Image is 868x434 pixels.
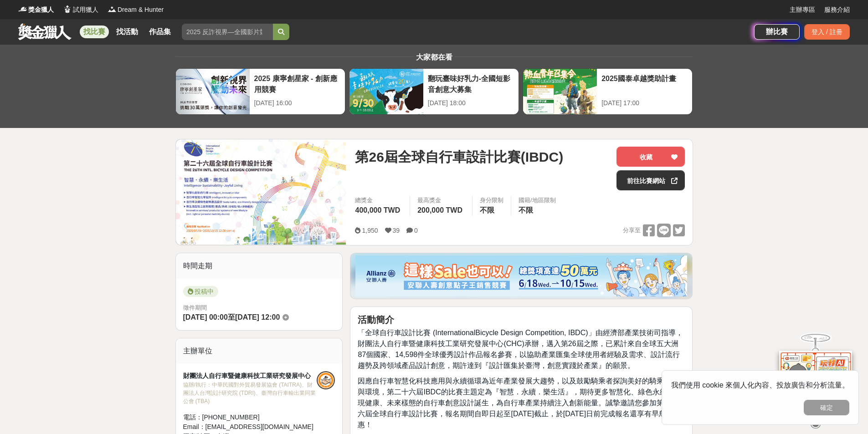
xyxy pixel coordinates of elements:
a: 服務介紹 [824,5,850,15]
button: 確定 [804,400,849,415]
span: 400,000 TWD [355,206,400,214]
a: 前往比賽網站 [616,170,685,190]
div: 國籍/地區限制 [519,196,556,205]
img: d2146d9a-e6f6-4337-9592-8cefde37ba6b.png [779,349,852,409]
div: Email： [EMAIL_ADDRESS][DOMAIN_NAME] [183,422,317,432]
a: LogoDream & Hunter [108,5,164,15]
a: Logo試用獵人 [63,5,98,15]
span: 投稿中 [183,286,218,297]
span: [DATE] 12:00 [235,313,280,321]
a: 找比賽 [80,26,109,38]
span: 試用獵人 [73,5,98,15]
span: 徵件期間 [183,304,207,311]
input: 2025 反詐視界—全國影片競賽 [182,24,273,40]
a: 2025 康寧創星家 - 創新應用競賽[DATE] 16:00 [175,68,345,115]
div: [DATE] 18:00 [428,98,514,108]
span: 分享至 [623,224,641,237]
span: 我們使用 cookie 來個人化內容、投放廣告和分析流量。 [671,381,849,389]
span: 獎金獵人 [28,5,54,15]
span: 不限 [480,206,494,214]
div: 協辦/執行： 中華民國對外貿易發展協會 (TAITRA)、財團法人台灣設計研究院 (TDRI)、臺灣自行車輸出業同業公會 (TBA) [183,381,317,405]
span: 因應自行車智慧化科技應用與永續循環為近年產業發展大趨勢，以及鼓勵騎乘者探詢美好的騎乘體驗與環境，第二十六屆IBDC的比賽主題定為『智慧．永續．樂生活』，期待更多智慧化、綠色永續與展現健康、未來樣... [358,377,681,429]
div: 電話： [PHONE_NUMBER] [183,413,317,422]
span: 1,950 [362,227,378,234]
span: 至 [228,313,235,321]
button: 收藏 [616,147,685,167]
div: [DATE] 17:00 [601,98,688,108]
div: 身分限制 [480,196,503,205]
span: 200,000 TWD [417,206,462,214]
span: 大家都在看 [414,53,455,61]
div: 登入 / 註冊 [804,24,850,40]
img: dcc59076-91c0-4acb-9c6b-a1d413182f46.png [355,255,687,296]
img: Cover Image [176,139,346,245]
span: [DATE] 00:00 [183,313,228,321]
a: 找活動 [113,26,142,38]
span: Dream & Hunter [118,5,164,15]
a: 主辦專區 [790,5,815,15]
img: Logo [18,5,27,14]
div: 時間走期 [176,253,343,279]
img: Logo [108,5,117,14]
a: 2025國泰卓越獎助計畫[DATE] 17:00 [523,68,693,115]
a: 辦比賽 [754,24,800,40]
div: 財團法人自行車暨健康科技工業研究發展中心 [183,371,317,381]
span: 第26屆全球自行車設計比賽(IBDC) [355,147,563,167]
span: 最高獎金 [417,196,465,205]
img: Logo [63,5,72,14]
span: 0 [414,227,418,234]
span: 39 [393,227,400,234]
a: Logo獎金獵人 [18,5,54,15]
div: [DATE] 16:00 [254,98,340,108]
span: 不限 [519,206,533,214]
span: 「全球自行車設計比賽 (InternationalBicycle Design Competition, IBDC)」由經濟部產業技術司指導，財團法人自行車暨健康科技工業研究發展中心(CHC)承... [358,329,683,369]
div: 2025 康寧創星家 - 創新應用競賽 [254,73,340,94]
div: 主辦單位 [176,338,343,364]
div: 2025國泰卓越獎助計畫 [601,73,688,94]
div: 翻玩臺味好乳力-全國短影音創意大募集 [428,73,514,94]
a: 翻玩臺味好乳力-全國短影音創意大募集[DATE] 18:00 [349,68,519,115]
span: 總獎金 [355,196,402,205]
a: 作品集 [145,26,175,38]
strong: 活動簡介 [358,315,394,325]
